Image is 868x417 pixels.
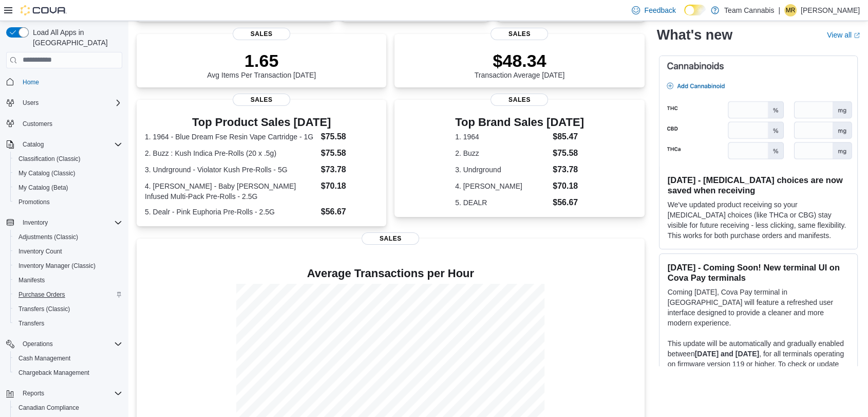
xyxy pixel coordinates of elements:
[14,352,74,365] a: Cash Management
[14,303,74,315] a: Transfers (Classic)
[18,262,96,270] span: Inventory Manager (Classic)
[18,198,50,206] span: Promotions
[23,219,48,227] span: Inventory
[14,288,122,301] span: Purchase Orders
[10,273,126,287] button: Manifests
[23,389,44,397] span: Reports
[553,180,584,192] dd: $70.18
[145,132,317,142] dt: 1. 1964 - Blue Dream Fse Resin Vape Cartridge - 1G
[2,75,126,89] button: Home
[786,4,796,16] span: MR
[10,244,126,259] button: Inventory Count
[321,131,379,143] dd: $75.58
[14,352,122,365] span: Cash Management
[553,164,584,176] dd: $73.78
[18,184,68,192] span: My Catalog (Beta)
[18,155,81,163] span: Classification (Classic)
[2,116,126,131] button: Customers
[10,230,126,244] button: Adjustments (Classic)
[14,303,122,315] span: Transfers (Classic)
[14,260,122,272] span: Inventory Manager (Classic)
[10,195,126,209] button: Promotions
[23,99,39,107] span: Users
[18,138,48,151] button: Catalog
[18,338,122,350] span: Operations
[233,94,290,106] span: Sales
[14,288,69,301] a: Purchase Orders
[18,216,52,229] button: Inventory
[18,305,70,313] span: Transfers (Classic)
[14,231,82,243] a: Adjustments (Classic)
[207,50,316,71] p: 1.65
[23,120,52,128] span: Customers
[854,32,860,39] svg: External link
[18,276,45,284] span: Manifests
[10,316,126,331] button: Transfers
[321,147,379,159] dd: $75.58
[14,167,80,179] a: My Catalog (Classic)
[14,367,93,379] a: Chargeback Management
[475,50,565,79] div: Transaction Average [DATE]
[475,50,565,71] p: $48.34
[455,148,549,158] dt: 2. Buzz
[10,287,126,302] button: Purchase Orders
[695,350,759,358] strong: [DATE] and [DATE]
[145,181,317,202] dt: 4. [PERSON_NAME] - Baby [PERSON_NAME] Infused Multi-Pack Pre-Rolls - 2.5G
[455,181,549,191] dt: 4. [PERSON_NAME]
[14,402,83,414] a: Canadian Compliance
[14,245,122,258] span: Inventory Count
[801,4,860,16] p: [PERSON_NAME]
[18,247,62,256] span: Inventory Count
[14,153,85,165] a: Classification (Classic)
[18,138,122,151] span: Catalog
[18,354,70,362] span: Cash Management
[668,338,849,390] p: This update will be automatically and gradually enabled between , for all terminals operating on ...
[145,207,317,217] dt: 5. Dealr - Pink Euphoria Pre-Rolls - 2.5G
[2,386,126,401] button: Reports
[18,169,76,177] span: My Catalog (Classic)
[2,137,126,152] button: Catalog
[455,132,549,142] dt: 1. 1964
[455,165,549,175] dt: 3. Undrground
[10,401,126,415] button: Canadian Compliance
[362,232,419,245] span: Sales
[14,317,48,330] a: Transfers
[18,338,57,350] button: Operations
[14,274,49,286] a: Manifests
[10,259,126,273] button: Inventory Manager (Classic)
[10,351,126,366] button: Cash Management
[23,340,53,348] span: Operations
[14,231,122,243] span: Adjustments (Classic)
[23,78,39,86] span: Home
[21,5,67,15] img: Cova
[2,215,126,230] button: Inventory
[14,260,100,272] a: Inventory Manager (Classic)
[14,274,122,286] span: Manifests
[14,402,122,414] span: Canadian Compliance
[10,152,126,166] button: Classification (Classic)
[490,94,548,106] span: Sales
[668,175,849,195] h3: [DATE] - [MEDICAL_DATA] choices are now saved when receiving
[23,140,44,149] span: Catalog
[321,164,379,176] dd: $73.78
[827,31,860,39] a: View allExternal link
[778,4,780,16] p: |
[455,197,549,208] dt: 5. DEALR
[657,27,732,43] h2: What's new
[145,165,317,175] dt: 3. Undrground - Violator Kush Pre-Rolls - 5G
[2,337,126,351] button: Operations
[10,166,126,180] button: My Catalog (Classic)
[321,206,379,218] dd: $56.67
[18,76,43,88] a: Home
[14,182,72,194] a: My Catalog (Beta)
[18,387,122,400] span: Reports
[18,369,89,377] span: Chargeback Management
[18,404,79,412] span: Canadian Compliance
[553,147,584,159] dd: $75.58
[233,28,290,40] span: Sales
[490,28,548,40] span: Sales
[10,302,126,316] button: Transfers (Classic)
[14,196,54,208] a: Promotions
[668,262,849,283] h3: [DATE] - Coming Soon! New terminal UI on Cova Pay terminals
